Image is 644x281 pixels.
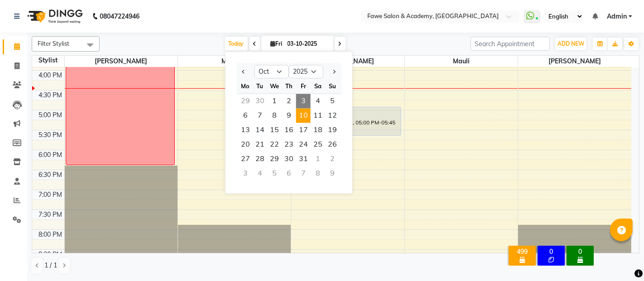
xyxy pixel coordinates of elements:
span: 2 [282,94,296,108]
input: Search Appointment [471,37,550,51]
div: Monday, October 20, 2025 [238,137,253,152]
span: 25 [311,137,325,152]
select: Select month [255,65,289,79]
div: Friday, October 3, 2025 [296,94,311,108]
span: 22 [267,137,282,152]
span: 18 [311,123,325,137]
button: Previous month [240,64,248,79]
div: Monday, October 27, 2025 [238,152,253,166]
div: Wednesday, October 22, 2025 [267,137,282,152]
span: 4 [311,94,325,108]
div: 6:00 PM [37,150,64,160]
span: [PERSON_NAME] [65,56,178,67]
span: ADD NEW [557,40,584,47]
div: Wednesday, October 1, 2025 [267,94,282,108]
div: Tuesday, September 30, 2025 [253,94,267,108]
div: Friday, October 10, 2025 [296,108,311,123]
span: Admin [607,12,627,21]
input: 2025-10-03 [285,37,330,51]
span: Today [225,37,248,51]
div: 5:00 PM [37,110,64,120]
span: 13 [238,123,253,137]
div: Su [325,79,340,93]
span: 1 [267,94,282,108]
span: 23 [282,137,296,152]
div: Thursday, October 23, 2025 [282,137,296,152]
span: 27 [238,152,253,166]
div: Tu [253,79,267,93]
div: 8:30 PM [37,250,64,259]
span: 28 [253,152,267,166]
div: Sunday, October 5, 2025 [325,94,340,108]
span: 17 [296,123,311,137]
div: 8:00 PM [37,230,64,239]
div: Sunday, October 26, 2025 [325,137,340,152]
span: 5 [325,94,340,108]
div: Thursday, October 9, 2025 [282,108,296,123]
span: 9 [282,108,296,123]
div: Saturday, October 4, 2025 [311,94,325,108]
div: Mo [238,79,253,93]
img: logo [23,4,85,29]
div: Tuesday, October 14, 2025 [253,123,267,137]
div: Wednesday, October 8, 2025 [267,108,282,123]
div: Thursday, October 2, 2025 [282,94,296,108]
span: 12 [325,108,340,123]
div: Friday, October 31, 2025 [296,152,311,166]
div: 4:00 PM [37,71,64,80]
div: Thursday, October 30, 2025 [282,152,296,166]
span: 21 [253,137,267,152]
span: 20 [238,137,253,152]
b: 08047224946 [100,4,139,29]
span: 29 [267,152,282,166]
div: Sunday, November 2, 2025 [325,152,340,166]
span: 15 [267,123,282,137]
div: Fr [296,79,311,93]
div: Friday, October 24, 2025 [296,137,311,152]
span: 24 [296,137,311,152]
span: 26 [325,137,340,152]
div: Wednesday, October 29, 2025 [267,152,282,166]
div: 7:00 PM [37,190,64,200]
span: [PERSON_NAME] [518,56,631,67]
div: Monday, October 13, 2025 [238,123,253,137]
div: Tuesday, November 4, 2025 [253,166,267,181]
span: 14 [253,123,267,137]
span: Mauli [405,56,518,67]
div: Monday, November 3, 2025 [238,166,253,181]
span: 8 [267,108,282,123]
div: We [267,79,282,93]
div: Sunday, October 12, 2025 [325,108,340,123]
div: 5:30 PM [37,130,64,140]
button: Next month [330,64,337,79]
div: Sa [311,79,325,93]
div: Stylist [32,56,64,65]
div: Tuesday, October 21, 2025 [253,137,267,152]
div: Saturday, October 25, 2025 [311,137,325,152]
div: Tuesday, October 28, 2025 [253,152,267,166]
div: Tuesday, October 7, 2025 [253,108,267,123]
span: 3 [296,94,311,108]
span: 6 [238,108,253,123]
div: 7:30 PM [37,210,64,219]
div: Monday, September 29, 2025 [238,94,253,108]
span: 16 [282,123,296,137]
div: Sunday, October 19, 2025 [325,123,340,137]
span: Filter Stylist [38,40,69,47]
span: Manisha [178,56,291,67]
div: Saturday, October 11, 2025 [311,108,325,123]
span: Fri [269,40,285,47]
div: Friday, November 7, 2025 [296,166,311,181]
div: 0 [568,248,592,256]
span: 7 [253,108,267,123]
span: 11 [311,108,325,123]
span: 31 [296,152,311,166]
div: Monday, October 6, 2025 [238,108,253,123]
div: Thursday, November 6, 2025 [282,166,296,181]
div: 4:30 PM [37,90,64,100]
select: Select year [289,65,323,79]
button: ADD NEW [555,38,586,50]
div: Saturday, November 8, 2025 [311,166,325,181]
div: Wednesday, November 5, 2025 [267,166,282,181]
span: 1 / 1 [44,261,57,270]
